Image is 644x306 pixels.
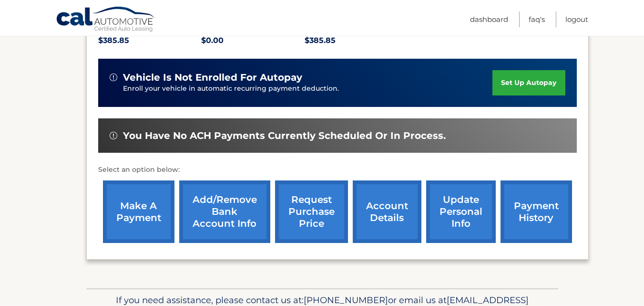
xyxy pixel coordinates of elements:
[275,180,348,243] a: request purchase price
[123,130,446,142] span: You have no ACH payments currently scheduled or in process.
[103,180,174,243] a: make a payment
[110,132,117,139] img: alert-white.svg
[353,180,421,243] a: account details
[492,70,565,95] a: set up autopay
[123,84,493,94] p: Enroll your vehicle in automatic recurring payment deduction.
[470,11,508,27] a: Dashboard
[305,34,408,47] p: $385.85
[426,180,496,243] a: update personal info
[110,74,117,81] img: alert-white.svg
[56,6,156,34] a: Cal Automotive
[565,11,588,27] a: Logout
[501,180,572,243] a: payment history
[98,34,202,47] p: $385.85
[201,34,305,47] p: $0.00
[123,72,302,84] span: vehicle is not enrolled for autopay
[98,164,577,176] p: Select an option below:
[529,11,545,27] a: FAQ's
[179,180,270,243] a: Add/Remove bank account info
[304,295,388,306] span: [PHONE_NUMBER]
